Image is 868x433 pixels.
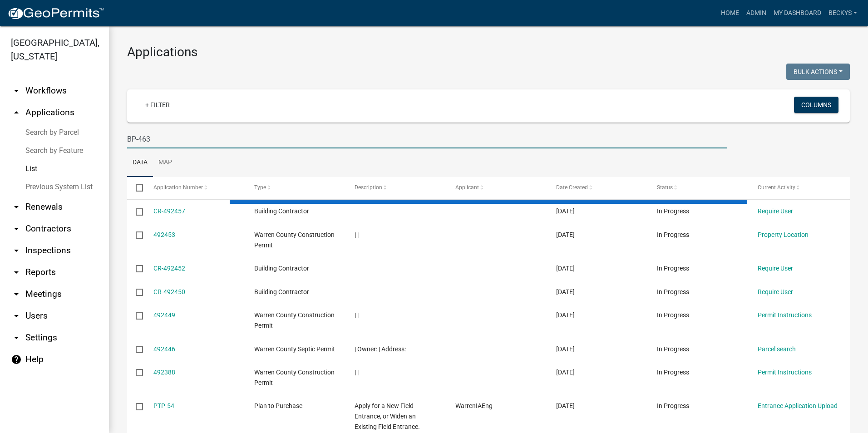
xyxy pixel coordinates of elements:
i: arrow_drop_down [11,267,22,278]
span: Building Contractor [254,265,309,272]
span: Date Created [556,184,588,191]
i: help [11,354,22,365]
a: 492446 [153,345,175,353]
span: Current Activity [758,184,795,191]
span: | Owner: | Address: [355,345,406,353]
span: In Progress [657,369,689,376]
i: arrow_drop_down [11,202,22,212]
a: Home [717,5,743,22]
a: Require User [758,265,793,272]
i: arrow_drop_down [11,310,22,321]
a: Entrance Application Upload [758,402,838,409]
span: 10/14/2025 [556,288,575,295]
span: Building Contractor [254,207,309,215]
span: In Progress [657,311,689,319]
span: | | [355,311,359,319]
span: | | [355,369,359,376]
span: Apply for a New Field Entrance, or Widen an Existing Field Entrance. [355,402,420,430]
span: 10/14/2025 [556,207,575,215]
a: Parcel search [758,345,796,353]
a: Permit Instructions [758,369,812,376]
a: CR-492452 [153,265,185,272]
i: arrow_drop_down [11,289,22,300]
a: CR-492450 [153,288,185,295]
i: arrow_drop_up [11,107,22,118]
a: Admin [743,5,770,22]
span: 10/14/2025 [556,402,575,409]
span: Status [657,184,673,191]
span: | | [355,231,359,238]
i: arrow_drop_down [11,223,22,234]
span: In Progress [657,231,689,238]
span: In Progress [657,288,689,295]
span: Application Number [153,184,203,191]
i: arrow_drop_down [11,85,22,96]
span: Warren County Septic Permit [254,345,335,353]
span: Warren County Construction Permit [254,311,335,329]
span: Type [254,184,266,191]
datatable-header-cell: Select [127,177,144,199]
h3: Applications [127,44,850,60]
a: Map [153,148,178,177]
span: 10/14/2025 [556,265,575,272]
datatable-header-cell: Applicant [447,177,547,199]
a: beckys [825,5,861,22]
span: Building Contractor [254,288,309,295]
button: Columns [794,97,838,113]
a: 492453 [153,231,175,238]
datatable-header-cell: Status [648,177,749,199]
span: In Progress [657,207,689,215]
span: Plan to Purchase [254,402,302,409]
i: arrow_drop_down [11,332,22,343]
a: 492388 [153,369,175,376]
datatable-header-cell: Date Created [547,177,648,199]
span: 10/14/2025 [556,231,575,238]
a: PTP-54 [153,402,174,409]
input: Search for applications [127,130,727,148]
span: In Progress [657,265,689,272]
span: WarrenIAEng [455,402,493,409]
span: 10/14/2025 [556,345,575,353]
a: Require User [758,207,793,215]
span: Description [355,184,382,191]
a: CR-492457 [153,207,185,215]
a: My Dashboard [770,5,825,22]
span: Applicant [455,184,479,191]
datatable-header-cell: Description [346,177,447,199]
span: In Progress [657,402,689,409]
a: Permit Instructions [758,311,812,319]
span: 10/14/2025 [556,369,575,376]
a: + Filter [138,97,177,113]
datatable-header-cell: Application Number [144,177,245,199]
a: Data [127,148,153,177]
span: 10/14/2025 [556,311,575,319]
datatable-header-cell: Type [245,177,346,199]
span: Warren County Construction Permit [254,369,335,386]
i: arrow_drop_down [11,245,22,256]
button: Bulk Actions [786,64,850,80]
a: Require User [758,288,793,295]
a: Property Location [758,231,809,238]
a: 492449 [153,311,175,319]
datatable-header-cell: Current Activity [749,177,850,199]
span: In Progress [657,345,689,353]
span: Warren County Construction Permit [254,231,335,249]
